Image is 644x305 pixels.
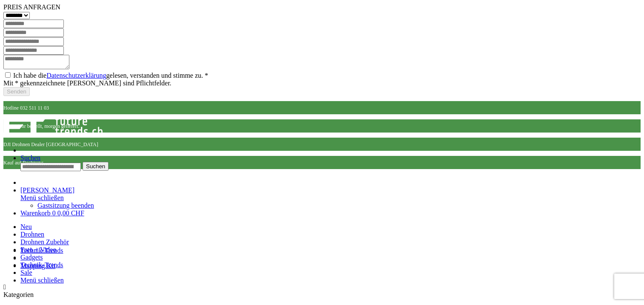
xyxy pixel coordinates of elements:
a: Menü schließen [20,194,64,201]
span: Suchen [86,163,105,169]
a: Shop Futuretrends - zur Startseite wechseln [3,132,124,139]
a: Menü schließen [20,277,64,284]
input: Produkt, Marke, Kategorie, EAN, Artikelnummer… [20,163,81,171]
a: Warenkorb [20,209,84,217]
img: Shop Futuretrends - zur Startseite wechseln [3,114,124,138]
div: Kategorien [3,291,641,299]
a: Drohnen Zubehör [20,238,69,246]
button: Suchen [83,162,109,171]
a: Suche anzeigen / schließen [20,154,40,161]
span: Suchen [20,154,40,161]
label: Ich habe die gelesen, verstanden und stimme zu. * [13,72,208,79]
a: Mapping Kit [20,262,55,269]
a: Drohnen [20,231,44,238]
p: Kauf auf Rechnung [3,156,641,169]
p: Hotline 032 511 11 03 [3,101,641,114]
p: DJI Drohnen Dealer [GEOGRAPHIC_DATA] [3,138,641,151]
a: Technik-Trends [20,261,63,268]
a: Technik-Trends [20,247,63,254]
a: Foto + Video [20,246,56,253]
span: Warenkorb [20,209,51,217]
a: Gadgets [20,254,43,261]
span:  [3,283,6,291]
a: Dein Konto [20,186,74,194]
div: PREIS ANFRAGEN [3,3,641,11]
span: 0,00 CHF [57,209,84,217]
a: Neu [20,223,32,230]
span: [PERSON_NAME] [20,186,74,194]
div: Mit * gekennzeichnete [PERSON_NAME] sind Pflichtfelder. [3,79,641,87]
a: Datenschutzerklärung [46,72,106,79]
a: Gastsitzung beenden [37,202,94,209]
button: Senden [3,87,30,96]
span: 0 [52,209,56,217]
a: Sale [20,269,32,276]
